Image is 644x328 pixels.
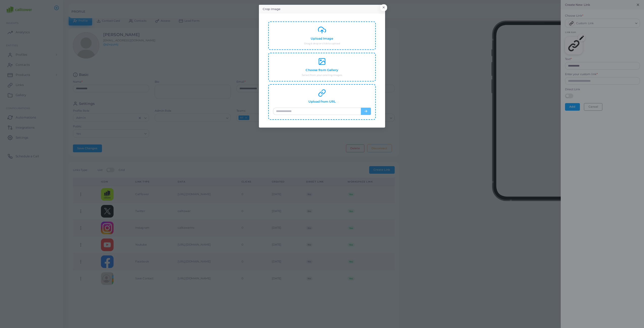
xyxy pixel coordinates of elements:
h5: Crop Image [263,7,280,11]
small: Drag & drop or click to upload [304,42,340,45]
h4: Upload Image [311,37,333,41]
h4: Upload from URL [308,100,336,104]
small: Select from your existing images [302,73,342,77]
button: Close [380,4,387,11]
h4: Choose from Gallery [306,68,338,72]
